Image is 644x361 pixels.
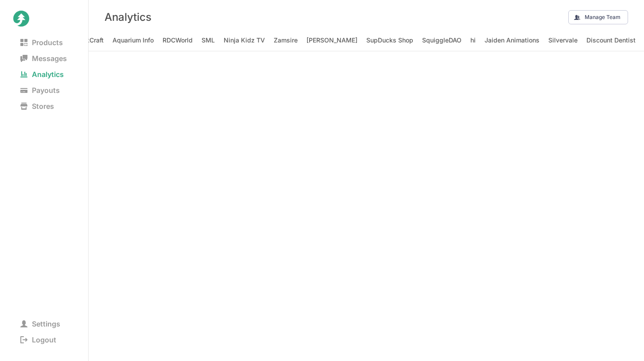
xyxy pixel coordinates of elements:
span: SupDucks Shop [366,34,413,46]
button: Manage Team [568,10,628,24]
span: Silvervale [548,34,578,46]
span: Products [13,36,70,49]
span: Discount Dentist [586,34,636,46]
span: Analytics [13,68,71,81]
h3: Analytics [105,11,151,23]
span: Payouts [13,84,67,96]
span: hi [470,34,476,46]
span: Logout [13,334,63,346]
span: Settings [13,318,67,330]
span: SML [202,34,215,46]
span: Jaiden Animations [485,34,539,46]
span: RDCWorld [163,34,193,46]
span: [PERSON_NAME] [306,34,357,46]
span: Messages [13,52,74,65]
span: Ninja Kidz TV [224,34,265,46]
span: Stores [13,100,61,112]
span: SquiggleDAO [422,34,462,46]
span: Aquarium Info [113,34,154,46]
span: Zamsire [274,34,298,46]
